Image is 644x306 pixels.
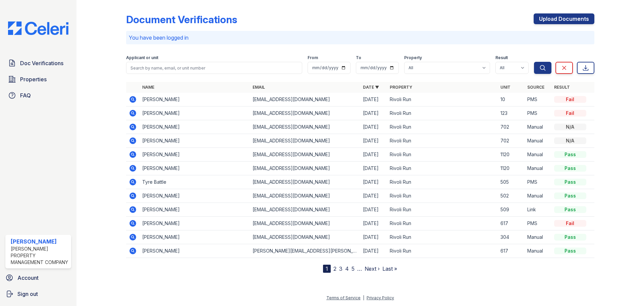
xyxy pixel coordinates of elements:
[363,85,379,90] a: Date ▼
[365,265,380,272] a: Next ›
[554,151,586,158] div: Pass
[387,106,497,120] td: Rivoli Run
[525,148,551,162] td: Manual
[140,134,250,148] td: [PERSON_NAME]
[498,134,525,148] td: 702
[126,62,302,74] input: Search by name, email, or unit number
[3,287,74,301] a: Sign out
[250,134,360,148] td: [EMAIL_ADDRESS][DOMAIN_NAME]
[250,120,360,134] td: [EMAIL_ADDRESS][DOMAIN_NAME]
[250,203,360,217] td: [EMAIL_ADDRESS][DOMAIN_NAME]
[498,189,525,203] td: 502
[500,85,511,90] a: Unit
[250,217,360,230] td: [EMAIL_ADDRESS][DOMAIN_NAME]
[495,55,508,60] label: Result
[498,120,525,134] td: 702
[140,230,250,244] td: [PERSON_NAME]
[387,189,497,203] td: Rivoli Run
[333,265,336,272] a: 2
[140,189,250,203] td: [PERSON_NAME]
[525,244,551,258] td: Manual
[3,21,74,35] img: CE_Logo_Blue-a8612792a0a2168367f1c8372b55b34899dd931a85d93a1a3d3e32e68fde9ad4.png
[360,244,387,258] td: [DATE]
[360,93,387,106] td: [DATE]
[357,265,362,273] span: …
[387,217,497,230] td: Rivoli Run
[140,106,250,120] td: [PERSON_NAME]
[527,85,544,90] a: Source
[250,106,360,120] td: [EMAIL_ADDRESS][DOMAIN_NAME]
[554,192,586,199] div: Pass
[140,244,250,258] td: [PERSON_NAME]
[367,295,394,300] a: Privacy Policy
[360,120,387,134] td: [DATE]
[250,175,360,189] td: [EMAIL_ADDRESS][DOMAIN_NAME]
[525,175,551,189] td: PMS
[498,148,525,162] td: 1120
[129,34,592,42] p: You have been logged in
[525,120,551,134] td: Manual
[140,203,250,217] td: [PERSON_NAME]
[525,134,551,148] td: Manual
[126,55,158,60] label: Applicant or unit
[525,189,551,203] td: Manual
[498,203,525,217] td: 509
[390,85,412,90] a: Property
[356,55,361,60] label: To
[20,75,47,83] span: Properties
[345,265,349,272] a: 4
[498,244,525,258] td: 617
[525,162,551,175] td: Manual
[554,110,586,117] div: Fail
[387,230,497,244] td: Rivoli Run
[250,93,360,106] td: [EMAIL_ADDRESS][DOMAIN_NAME]
[323,265,331,273] div: 1
[140,148,250,162] td: [PERSON_NAME]
[250,244,360,258] td: [PERSON_NAME][EMAIL_ADDRESS][PERSON_NAME][DOMAIN_NAME]
[534,13,594,24] a: Upload Documents
[3,271,74,285] a: Account
[17,290,38,298] span: Sign out
[554,234,586,241] div: Pass
[339,265,342,272] a: 3
[360,189,387,203] td: [DATE]
[250,148,360,162] td: [EMAIL_ADDRESS][DOMAIN_NAME]
[326,295,361,300] a: Terms of Service
[554,220,586,227] div: Fail
[554,248,586,254] div: Pass
[140,93,250,106] td: [PERSON_NAME]
[5,73,71,86] a: Properties
[387,93,497,106] td: Rivoli Run
[554,179,586,185] div: Pass
[382,265,397,272] a: Last »
[554,137,586,144] div: N/A
[554,85,570,90] a: Result
[253,85,265,90] a: Email
[498,93,525,106] td: 10
[126,13,237,26] div: Document Verifications
[20,91,31,99] span: FAQ
[387,175,497,189] td: Rivoli Run
[140,162,250,175] td: [PERSON_NAME]
[360,162,387,175] td: [DATE]
[498,106,525,120] td: 123
[498,175,525,189] td: 505
[360,217,387,230] td: [DATE]
[360,203,387,217] td: [DATE]
[142,85,154,90] a: Name
[20,59,63,67] span: Doc Verifications
[525,217,551,230] td: PMS
[140,217,250,230] td: [PERSON_NAME]
[363,295,364,300] div: |
[387,244,497,258] td: Rivoli Run
[140,120,250,134] td: [PERSON_NAME]
[11,246,68,266] div: [PERSON_NAME] Property Management Company
[360,230,387,244] td: [DATE]
[387,148,497,162] td: Rivoli Run
[11,237,68,246] div: [PERSON_NAME]
[140,175,250,189] td: Tyre Battle
[5,89,71,102] a: FAQ
[498,230,525,244] td: 304
[525,203,551,217] td: Link
[360,175,387,189] td: [DATE]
